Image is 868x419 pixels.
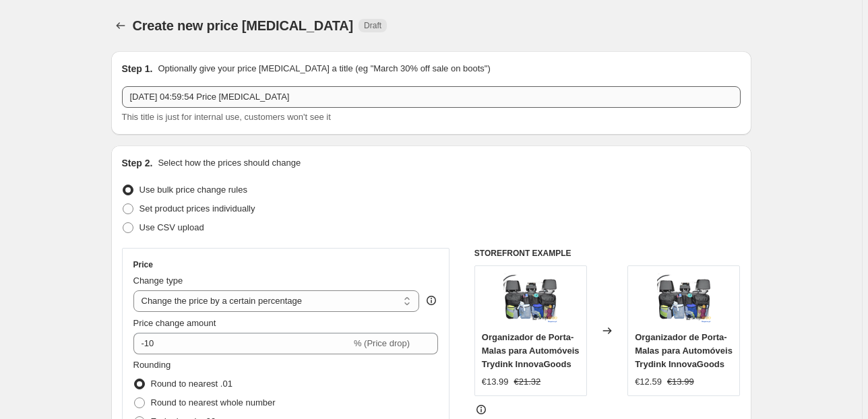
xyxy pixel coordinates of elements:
span: % (Price drop) [354,338,410,348]
img: organizador-de-porta-malas-para-automoveis-trydink-innovagoods-603_80x.webp [503,273,557,327]
h2: Step 1. [122,62,153,75]
strike: €21.32 [514,375,541,389]
span: Round to nearest whole number [151,397,276,408]
div: €12.59 [635,375,662,389]
span: Create new price [MEDICAL_DATA] [133,18,354,33]
div: €13.99 [482,375,509,389]
p: Optionally give your price [MEDICAL_DATA] a title (eg "March 30% off sale on boots") [158,62,490,75]
span: Set product prices individually [139,203,255,214]
strike: €13.99 [667,375,694,389]
button: Price change jobs [111,16,130,35]
span: Draft [364,20,381,31]
div: help [425,294,438,307]
h3: Price [133,259,153,270]
p: Select how the prices should change [158,156,301,170]
input: 30% off holiday sale [122,86,741,108]
span: This title is just for internal use, customers won't see it [122,112,331,122]
span: Use bulk price change rules [139,185,247,195]
span: Use CSV upload [139,222,204,232]
input: -15 [133,333,351,354]
span: Price change amount [133,318,216,328]
span: Organizador de Porta-Malas para Automóveis Trydink InnovaGoods [635,332,733,369]
h2: Step 2. [122,156,153,170]
span: Change type [133,276,183,286]
img: organizador-de-porta-malas-para-automoveis-trydink-innovagoods-603_80x.webp [657,273,711,327]
span: Organizador de Porta-Malas para Automóveis Trydink InnovaGoods [482,332,580,369]
h6: STOREFRONT EXAMPLE [474,248,741,259]
span: Rounding [133,360,171,370]
span: Round to nearest .01 [151,379,232,389]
